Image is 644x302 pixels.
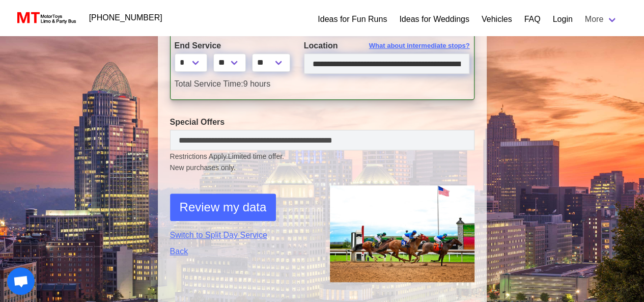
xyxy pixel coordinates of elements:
img: 1.png [330,185,474,282]
span: Limited time offer. [228,151,284,162]
a: Switch to Split Day Service [170,229,315,241]
a: Login [552,13,572,25]
a: Vehicles [482,13,512,25]
a: Back [170,245,315,258]
a: Open chat [7,267,35,295]
label: End Service [175,40,289,52]
img: MotorToys Logo [14,11,77,25]
small: Restrictions Apply. [170,152,474,173]
span: New purchases only. [170,162,474,173]
span: Total Service Time: [175,79,243,88]
a: More [579,9,624,30]
span: Location [304,41,338,50]
div: 9 hours [167,78,478,90]
button: Review my data [170,194,276,221]
a: FAQ [524,13,540,25]
a: [PHONE_NUMBER] [83,8,169,28]
a: Ideas for Weddings [399,13,469,25]
span: What about intermediate stops? [369,41,470,51]
a: Ideas for Fun Runs [318,13,387,25]
span: Review my data [180,198,267,216]
label: Special Offers [170,116,474,128]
